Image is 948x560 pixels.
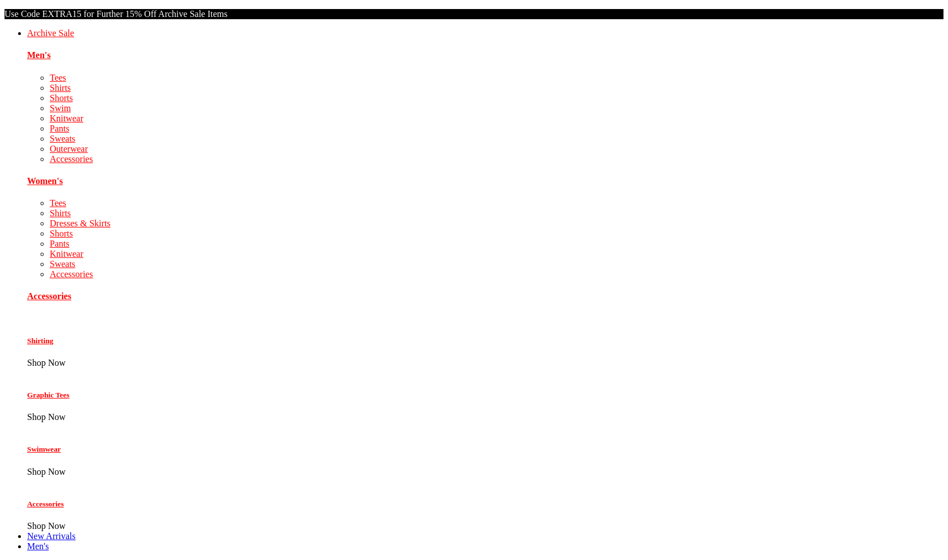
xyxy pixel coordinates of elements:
[50,113,84,123] a: Knitwear
[27,50,51,60] a: Men's
[50,269,93,279] a: Accessories
[50,229,73,238] a: Shorts
[27,28,74,38] a: Archive Sale
[5,9,943,19] p: Use Code EXTRA15 for Further 15% Off Archive Sale Items
[27,500,64,508] a: Accessories
[50,154,93,164] a: Accessories
[27,412,66,422] span: Shop Now
[50,218,111,228] a: Dresses & Skirts
[50,249,84,259] a: Knitwear
[50,259,75,269] a: Sweats
[50,144,88,154] a: Outerwear
[27,541,49,551] a: Men's
[50,198,66,208] a: Tees
[50,239,69,248] a: Pants
[50,124,69,133] a: Pants
[50,134,75,143] a: Sweats
[50,93,73,103] a: Shorts
[27,521,66,531] span: Shop Now
[27,531,76,541] a: New Arrivals
[27,391,69,399] a: Graphic Tees
[50,73,66,82] a: Tees
[50,83,71,93] a: Shirts
[27,445,61,453] a: Swimwear
[27,358,66,368] span: Shop Now
[27,336,53,345] a: Shirting
[27,176,63,186] a: Women's
[50,103,71,113] a: Swim
[50,208,71,218] a: Shirts
[27,291,71,301] a: Accessories
[27,467,66,476] span: Shop Now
